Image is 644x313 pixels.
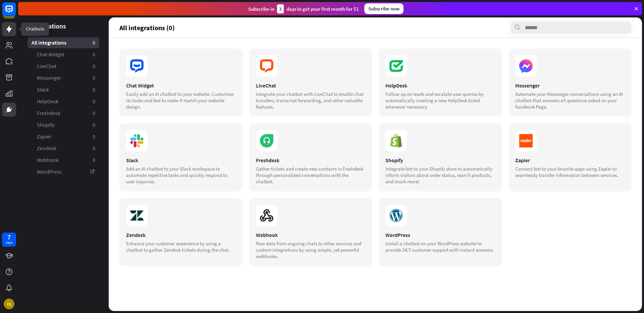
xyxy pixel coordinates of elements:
[515,91,625,110] div: Automate your Messenger conversations using an AI chatbot that answers all questions asked on you...
[385,232,495,238] div: WordPress
[5,3,25,23] button: Open LiveChat chat widget
[7,234,11,240] div: 7
[119,21,631,34] section: All integrations (0)
[37,86,49,93] span: Slack
[256,82,366,89] div: LiveChat
[18,21,109,30] header: Integrations
[28,154,99,166] a: Webhook 0
[93,39,95,46] aside: 0
[28,61,99,72] a: LiveChat 0
[37,133,52,140] span: Zapier
[2,233,16,247] a: 7 days
[126,82,236,89] div: Chat Widget
[93,63,95,70] aside: 0
[28,143,99,154] a: Zendesk 0
[93,74,95,81] aside: 0
[93,98,95,105] aside: 0
[385,91,495,110] div: Follow up on leads and escalate user queries by automatically creating a new HelpDesk ticket when...
[28,131,99,142] a: Zapier 0
[126,232,236,238] div: Zendesk
[93,156,95,164] aside: 0
[37,156,59,164] span: Webhook
[385,82,495,89] div: HelpDesk
[37,98,58,105] span: HelpDesk
[28,72,99,83] a: Messenger 0
[126,91,236,110] div: Easily add an AI chatbot to your website. Customize its looks and feel to make it match your webs...
[385,157,495,164] div: Shopify
[37,145,56,152] span: Zendesk
[256,166,366,185] div: Gather tickets and create new contacts in Freshdesk through personalized conversations with the c...
[256,157,366,164] div: Freshdesk
[4,299,14,309] div: ES
[364,3,404,14] div: Subscribe now
[515,157,625,164] div: Zapier
[93,133,95,140] aside: 0
[256,91,366,110] div: Integrate your chatbot with LiveChat to enable chat transfers, transcript forwarding, and other v...
[28,49,99,60] a: Chat Widget 0
[93,51,95,58] aside: 0
[385,166,495,185] div: Integrate bot to your Shopify store to automatically inform visitors about order status, search p...
[37,110,60,117] span: Freshdesk
[28,108,99,119] a: Freshdesk 0
[256,240,366,259] div: Pass data from ongoing chats to other services and custom integrations by using simple, yet power...
[32,39,66,46] span: All integrations
[28,96,99,107] a: HelpDesk 0
[385,240,495,253] div: Install a chatbot on your WordPress website to provide 24/7 customer support with instant answers.
[37,74,61,81] span: Messenger
[515,82,625,89] div: Messenger
[6,240,12,245] div: days
[277,4,284,13] div: 3
[248,4,359,13] div: Subscribe in days to get your first month for $1
[37,63,56,70] span: LiveChat
[28,119,99,130] a: Shopify 0
[126,166,236,185] div: Add an AI chatbot to your Slack workspace to automate repetitive tasks and quickly respond to use...
[37,121,54,128] span: Shopify
[93,86,95,93] aside: 0
[93,110,95,117] aside: 0
[126,240,236,253] div: Enhance your customer experience by using a chatbot to gather Zendesk tickets during the chat.
[28,84,99,95] a: Slack 0
[93,121,95,128] aside: 0
[515,166,625,178] div: Connect bot to your favorite apps using Zapier to seamlessly transfer information between services.
[37,51,64,58] span: Chat Widget
[126,157,236,164] div: Slack
[28,166,99,177] a: WordPress
[256,232,366,238] div: Webhook
[93,145,95,152] aside: 0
